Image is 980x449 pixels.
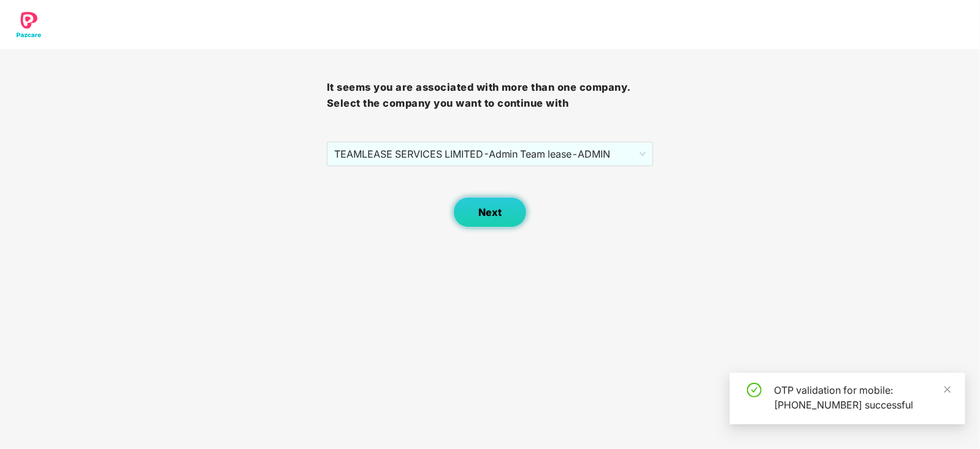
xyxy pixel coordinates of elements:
h3: It seems you are associated with more than one company. Select the company you want to continue with [327,80,654,111]
div: OTP validation for mobile: [PHONE_NUMBER] successful [774,383,951,412]
span: check-circle [747,383,762,397]
span: Next [478,207,502,218]
span: close [943,385,952,394]
button: Next [453,197,527,228]
span: TEAMLEASE SERVICES LIMITED - Admin Team lease - ADMIN [334,142,646,166]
